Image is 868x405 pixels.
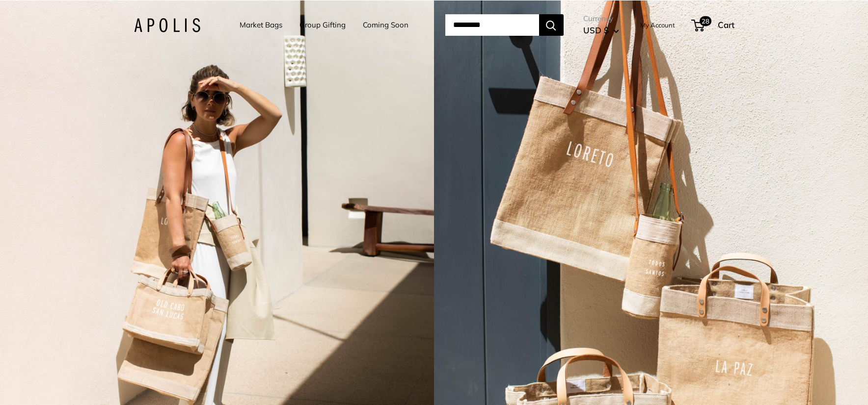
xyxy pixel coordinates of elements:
[718,20,734,30] span: Cart
[539,14,564,36] button: Search
[583,12,619,25] span: Currency
[134,18,200,32] img: Apolis
[583,23,619,38] button: USD $
[692,17,734,33] a: 28 Cart
[699,16,711,26] span: 28
[363,18,408,32] a: Coming Soon
[445,14,539,36] input: Search...
[240,18,282,32] a: Market Bags
[583,25,609,35] span: USD $
[299,18,346,32] a: Group Gifting
[640,19,675,31] a: My Account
